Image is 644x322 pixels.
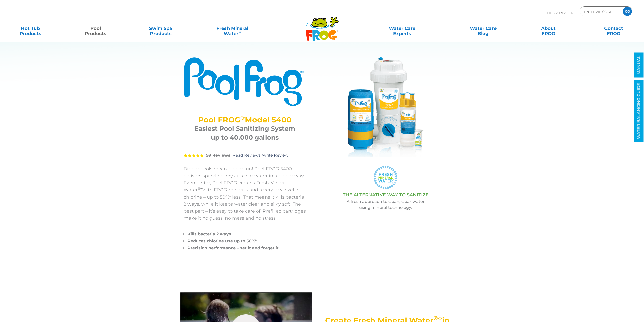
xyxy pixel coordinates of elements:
a: Read Reviews [233,153,261,158]
a: AboutFROG [523,23,574,34]
img: Product Logo [184,57,306,107]
a: Write Review [262,153,288,158]
p: Bigger pools mean bigger fun! Pool FROG 5400 delivers sparkling, crystal clear water in a bigger ... [184,165,306,222]
li: Precision performance – set it and forget it [187,245,306,252]
strong: 99 Reviews [206,153,230,158]
a: Hot TubProducts [5,23,56,34]
p: Find A Dealer [547,6,573,19]
sup: ® [240,114,245,121]
h3: THE ALTERNATIVE WAY TO SANITIZE [318,192,453,197]
sup: ∞ [238,30,241,34]
a: ContactFROG [588,23,639,34]
a: Fresh MineralWater∞ [201,23,264,34]
a: PoolProducts [70,23,121,34]
img: Frog Products Logo [303,10,342,41]
span: 5 [184,153,204,157]
h2: Pool FROG Model 5400 [190,115,299,124]
a: Swim SpaProducts [135,23,186,34]
a: Water CareExperts [361,23,443,34]
h3: Easiest Pool Sanitizing System up to 40,000 gallons [190,124,299,142]
input: GO [623,7,632,16]
p: A fresh approach to clean, clear water using mineral technology. [318,199,453,211]
a: WATER BALANCING GUIDE [634,80,644,142]
div: | [184,146,306,165]
a: Water CareBlog [458,23,509,34]
a: MANUAL [634,53,644,78]
sup: ®∞ [198,186,203,190]
sup: ®∞ [433,315,442,322]
li: Reduces chlorine use up to 50%* [187,238,306,245]
li: Kills bacteria 2 ways [187,231,306,238]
